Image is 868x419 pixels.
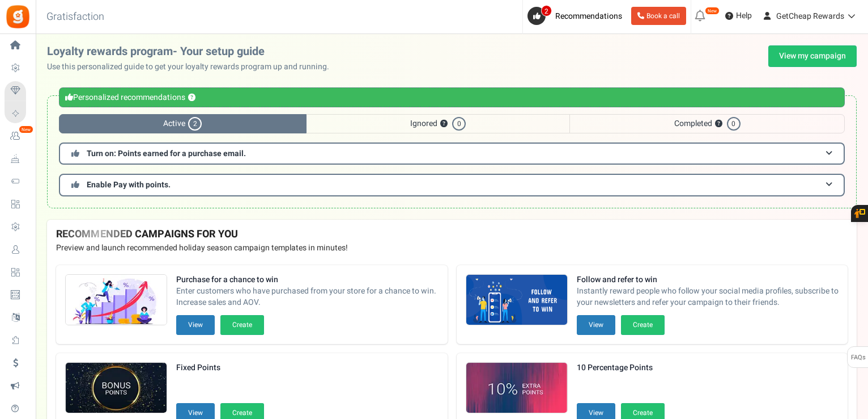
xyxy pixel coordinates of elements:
[715,120,722,128] button: ?
[577,286,839,308] span: Instantly reward people who follow your social media profiles, subscribe to your newsletters and ...
[56,229,848,240] h4: RECOMMENDED CAMPAIGNS FOR YOU
[87,179,171,191] span: Enable Pay with points.
[66,363,167,414] img: Recommended Campaigns
[541,5,552,16] span: 2
[47,45,338,58] h2: Loyalty rewards program- Your setup guide
[527,7,627,25] a: 2 Recommendations
[34,6,117,28] h3: Gratisfaction
[440,120,448,128] button: ?
[466,275,567,326] img: Recommended Campaigns
[768,45,857,67] a: View my campaign
[47,61,338,73] p: Use this personalized guide to get your loyalty rewards program up and running.
[850,347,866,368] span: FAQs
[5,4,31,30] img: Gratisfaction
[705,7,720,15] em: New
[220,315,264,335] button: Create
[577,315,615,335] button: View
[776,10,844,22] span: GetCheap Rewards
[176,362,264,374] strong: Fixed Points
[577,274,839,286] strong: Follow and refer to win
[188,117,202,131] span: 2
[176,315,215,335] button: View
[621,315,665,335] button: Create
[176,274,439,286] strong: Purchase for a chance to win
[452,117,466,131] span: 0
[66,275,167,326] img: Recommended Campaigns
[555,10,622,22] span: Recommendations
[727,117,741,131] span: 0
[577,362,665,374] strong: 10 Percentage Points
[307,114,570,133] span: Ignored
[631,7,686,25] a: Book a call
[569,114,845,133] span: Completed
[19,125,33,133] em: New
[56,242,848,254] p: Preview and launch recommended holiday season campaign templates in minutes!
[188,94,195,102] button: ?
[59,114,307,133] span: Active
[721,7,756,25] a: Help
[733,10,752,22] span: Help
[176,286,439,308] span: Enter customers who have purchased from your store for a chance to win. Increase sales and AOV.
[59,87,845,107] div: Personalized recommendations
[5,127,31,146] a: New
[466,363,567,414] img: Recommended Campaigns
[87,148,246,160] span: Turn on: Points earned for a purchase email.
